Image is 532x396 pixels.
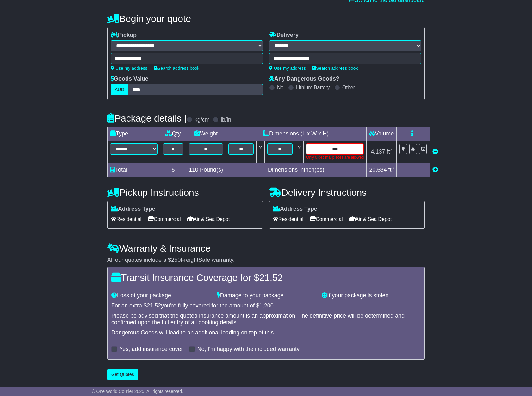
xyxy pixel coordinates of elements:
[259,302,274,309] span: 1,200
[369,167,387,173] span: 20.684
[160,163,186,177] td: 5
[371,148,385,155] span: 4.137
[226,127,367,141] td: Dimensions (L x W x H)
[432,167,438,173] a: Add new item
[257,141,265,163] td: x
[111,66,147,71] a: Use my address
[111,272,421,283] h4: Transit Insurance Coverage for $
[186,163,226,177] td: Pound(s)
[306,155,364,160] div: Only 0 decimal places are allowed
[189,167,198,173] span: 110
[387,148,392,155] span: ft
[171,257,181,263] span: 250
[111,76,148,82] label: Goods Value
[111,32,137,39] label: Pickup
[259,272,283,283] span: 21.52
[310,214,343,224] span: Commercial
[107,257,425,264] div: All our quotes include a $ FreightSafe warranty.
[107,13,425,24] h4: Begin your quote
[390,148,393,152] sup: 3
[111,329,421,336] div: Dangerous Goods will lead to an additional loading on top of this.
[269,187,425,198] h4: Delivery Instructions
[186,127,226,141] td: Weight
[273,214,303,224] span: Residential
[269,76,339,82] label: Any Dangerous Goods?
[312,66,358,71] a: Search address book
[107,369,138,380] button: Get Quotes
[319,292,424,299] div: If your package is stolen
[108,163,160,177] td: Total
[367,127,397,141] td: Volume
[296,84,330,90] label: Lithium Battery
[221,116,231,123] label: lb/in
[111,214,141,224] span: Residential
[388,167,394,173] span: ft
[108,127,160,141] td: Type
[277,84,283,90] label: No
[92,389,183,394] span: © One World Courier 2025. All rights reserved.
[111,302,421,309] div: For an extra $ you're fully covered for the amount of $ .
[108,292,213,299] div: Loss of your package
[147,302,161,309] span: 21.52
[273,206,317,213] label: Address Type
[160,127,186,141] td: Qty
[154,66,199,71] a: Search address book
[226,163,367,177] td: Dimensions in Inch(es)
[432,148,438,155] a: Remove this item
[269,32,299,39] label: Delivery
[111,206,155,213] label: Address Type
[111,313,421,326] div: Please be advised that the quoted insurance amount is an approximation. The definitive price will...
[269,66,306,71] a: Use my address
[342,84,355,90] label: Other
[213,292,319,299] div: Damage to your package
[197,346,300,353] label: No, I'm happy with the included warranty
[107,187,263,198] h4: Pickup Instructions
[295,141,304,163] td: x
[107,113,187,123] h4: Package details |
[107,243,425,254] h4: Warranty & Insurance
[392,166,394,170] sup: 3
[111,84,128,95] label: AUD
[187,214,230,224] span: Air & Sea Depot
[148,214,181,224] span: Commercial
[349,214,392,224] span: Air & Sea Depot
[119,346,183,353] label: Yes, add insurance cover
[195,116,210,123] label: kg/cm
